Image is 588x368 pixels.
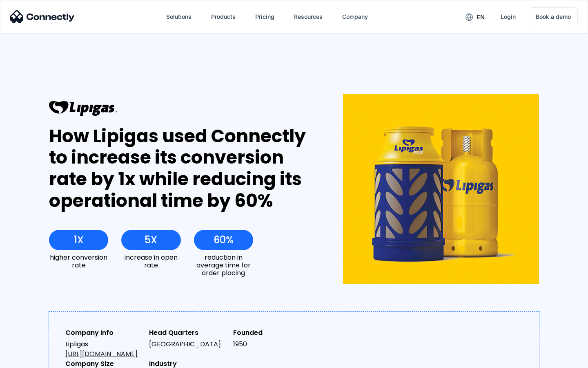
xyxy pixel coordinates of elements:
div: [GEOGRAPHIC_DATA] [149,339,226,349]
div: Company Info [65,328,143,338]
div: Solutions [160,7,198,27]
div: Login [501,11,516,22]
div: 1950 [233,339,310,349]
div: en [459,11,491,23]
div: 60% [214,234,234,246]
div: Products [211,11,236,22]
div: Founded [233,328,310,338]
div: reduction in average time for order placing [194,254,253,277]
ul: Language list [16,354,49,365]
div: How Lipigas used Connectly to increase its conversion rate by 1x while reducing its operational t... [49,126,313,212]
div: Lipligas [65,339,143,359]
a: Login [494,7,522,27]
div: Products [205,7,242,27]
aside: Language selected: English [8,354,49,365]
a: [URL][DOMAIN_NAME] [65,349,138,359]
a: Pricing [249,7,281,27]
div: Head Quarters [149,328,226,338]
div: increase in open rate [121,254,180,269]
div: Company [336,7,374,27]
img: Connectly Logo [10,10,75,23]
div: 5X [145,234,157,246]
div: Solutions [166,11,192,22]
div: en [477,11,485,23]
div: Pricing [255,11,274,22]
div: Company [342,11,368,22]
a: Book a demo [529,7,578,26]
div: 1X [74,234,84,246]
div: higher conversion rate [49,254,108,269]
div: Resources [294,11,323,22]
div: Resources [287,7,329,27]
